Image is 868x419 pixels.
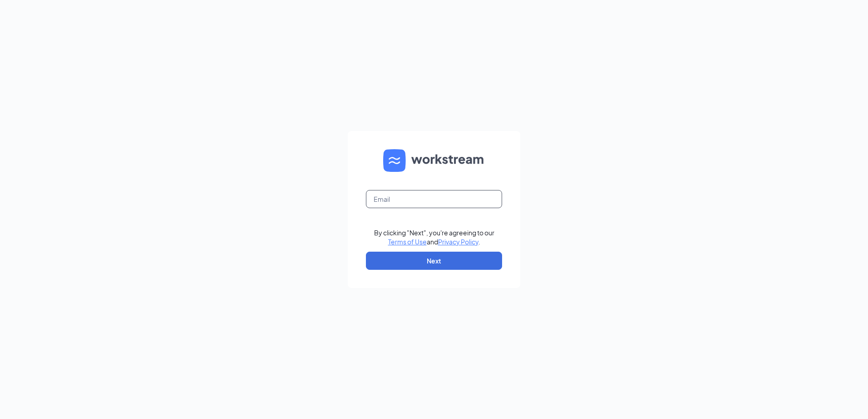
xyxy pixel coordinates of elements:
[374,228,494,246] div: By clicking "Next", you're agreeing to our and .
[383,149,485,172] img: WS logo and Workstream text
[388,238,427,246] a: Terms of Use
[438,238,478,246] a: Privacy Policy
[366,190,502,208] input: Email
[366,252,502,270] button: Next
